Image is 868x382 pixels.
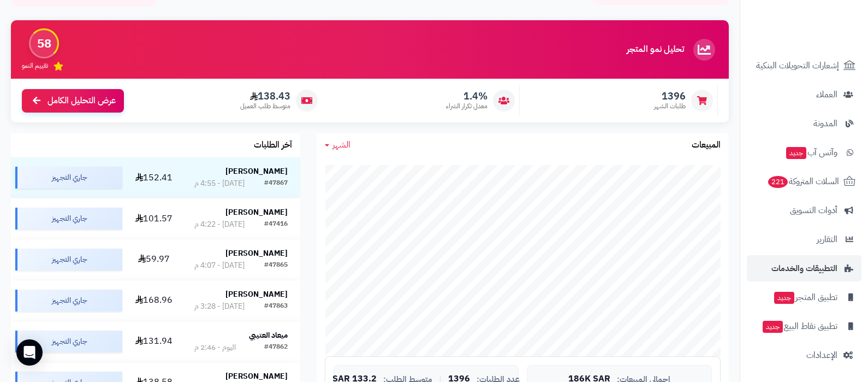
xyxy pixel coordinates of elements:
strong: [PERSON_NAME] [225,371,288,382]
td: 168.96 [127,280,182,321]
span: طلبات الشهر [654,102,686,111]
h3: آخر الطلبات [254,140,292,150]
span: 1396 [654,90,686,102]
div: [DATE] - 4:55 م [194,178,245,189]
img: tab_domain_overview_orange.svg [29,63,38,72]
div: Open Intercom Messenger [16,339,43,366]
a: التطبيقات والخدمات [747,255,861,281]
div: [DATE] - 4:22 م [194,219,245,230]
a: تطبيق المتجرجديد [747,284,861,310]
span: السلات المتروكة [767,174,839,189]
span: الشهر [332,138,350,151]
td: 59.97 [127,239,182,280]
span: جديد [763,321,783,333]
span: أدوات التسويق [790,203,837,218]
div: [DATE] - 4:07 م [194,260,245,271]
div: #47863 [264,301,288,312]
td: 131.94 [127,321,182,362]
div: اليوم - 2:46 م [194,342,236,353]
div: #47862 [264,342,288,353]
img: tab_keywords_by_traffic_grey.svg [109,63,117,72]
span: العملاء [816,87,837,102]
span: 221 [767,175,788,189]
a: السلات المتروكة221 [747,168,861,195]
span: معدل تكرار الشراء [446,102,487,111]
span: إشعارات التحويلات البنكية [756,58,839,73]
div: #47867 [264,178,288,189]
span: المدونة [813,116,837,131]
a: الشهر [325,139,350,151]
div: جاري التجهيز [15,290,122,312]
div: #47865 [264,260,288,271]
span: التقارير [817,232,837,247]
span: جديد [774,292,794,304]
span: 1.4% [446,90,487,102]
img: logo-2.png [794,14,858,37]
span: الإعدادات [806,348,837,363]
span: التطبيقات والخدمات [771,261,837,276]
img: logo_orange.svg [17,17,26,26]
img: website_grey.svg [17,28,26,37]
div: [DATE] - 3:28 م [194,301,245,312]
div: جاري التجهيز [15,249,122,271]
div: جاري التجهيز [15,208,122,230]
h3: تحليل نمو المتجر [627,45,684,55]
span: وآتس آب [785,145,837,160]
a: وآتس آبجديد [747,139,861,166]
span: تطبيق المتجر [773,290,837,305]
td: 152.41 [127,157,182,198]
a: تطبيق نقاط البيعجديد [747,313,861,339]
a: أدوات التسويق [747,197,861,224]
strong: [PERSON_NAME] [225,207,288,218]
strong: [PERSON_NAME] [225,248,288,259]
div: جاري التجهيز [15,167,122,189]
span: تقييم النمو [22,61,48,70]
td: 101.57 [127,198,182,239]
strong: ميعاد العتيبي [249,330,288,341]
a: الإعدادات [747,342,861,368]
span: عرض التحليل الكامل [47,95,116,107]
h3: المبيعات [692,140,721,150]
a: إشعارات التحويلات البنكية [747,52,861,79]
div: v 4.0.25 [31,17,53,26]
span: متوسط طلب العميل [240,102,290,111]
span: تطبيق نقاط البيع [762,319,837,334]
span: 138.43 [240,90,290,102]
div: جاري التجهيز [15,331,122,352]
a: عرض التحليل الكامل [22,89,124,113]
strong: [PERSON_NAME] [225,289,288,300]
a: المدونة [747,110,861,137]
div: #47416 [264,219,288,230]
a: العملاء [747,81,861,108]
strong: [PERSON_NAME] [225,166,288,177]
span: جديد [786,147,806,159]
div: Domain: [DOMAIN_NAME] [28,28,120,37]
div: Keywords by Traffic [121,64,184,72]
div: Domain Overview [41,64,98,72]
a: التقارير [747,226,861,252]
